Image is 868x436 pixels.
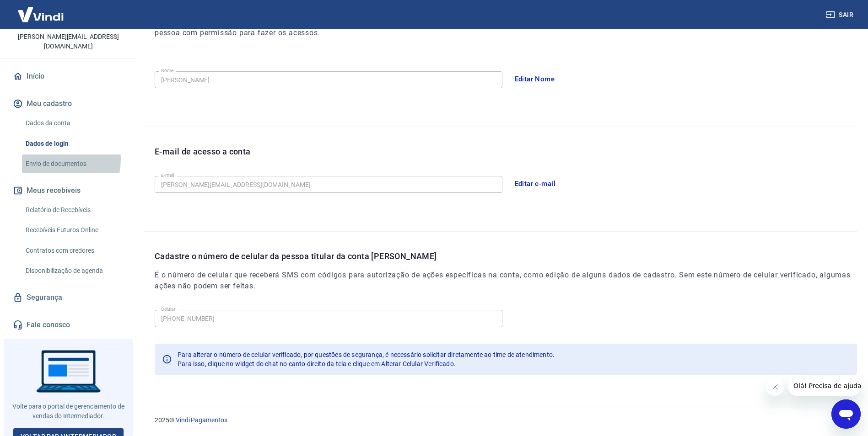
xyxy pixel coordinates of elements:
[11,287,126,308] a: Segurança
[22,114,126,133] a: Dados da conta
[7,32,129,51] p: [PERSON_NAME][EMAIL_ADDRESS][DOMAIN_NAME]
[510,69,560,89] button: Editar Nome
[766,378,784,396] iframe: Fechar mensagem
[22,241,126,260] a: Contratos com credores
[11,315,126,335] a: Fale conosco
[161,306,176,313] label: Celular
[510,174,561,193] button: Editar e-mail
[155,415,846,425] p: 2025 ©
[824,6,857,23] button: Sair
[155,270,857,292] h6: É o número de celular que receberá SMS com códigos para autorização de ações específicas na conta...
[22,134,126,153] a: Dados de login
[11,94,126,114] button: Meu cadastro
[178,360,456,367] span: Para isso, clique no widget do chat no canto direito da tela e clique em Alterar Celular Verificado.
[11,66,126,86] a: Início
[22,261,126,280] a: Disponibilização de agenda
[22,221,126,239] a: Recebíveis Futuros Online
[788,376,861,396] iframe: Mensagem da empresa
[831,399,861,429] iframe: Botão para abrir a janela de mensagens
[22,201,126,219] a: Relatório de Recebíveis
[178,351,555,358] span: Para alterar o número de celular verificado, por questões de segurança, é necessário solicitar di...
[161,172,174,179] label: E-mail
[176,416,227,424] a: Vindi Pagamentos
[155,145,251,158] p: E-mail de acesso a conta
[5,6,77,14] span: Olá! Precisa de ajuda?
[11,181,126,201] button: Meus recebíveis
[22,154,126,173] a: Envio de documentos
[11,0,70,28] img: Vindi
[155,250,857,262] p: Cadastre o número de celular da pessoa titular da conta [PERSON_NAME]
[161,67,174,74] label: Nome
